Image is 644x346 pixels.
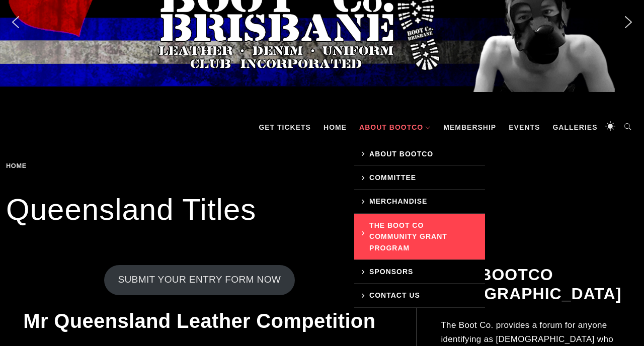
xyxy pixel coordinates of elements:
[8,14,24,30] img: previous arrow
[104,265,295,295] a: SUBMIT YOUR ENTRY FORM NOW
[620,14,636,30] img: next arrow
[354,190,485,213] a: Merchandise
[354,142,485,166] a: About BootCo
[354,166,485,190] a: Committee
[354,214,485,260] a: The Boot Co Community Grant Program
[254,112,316,142] a: GET TICKETS
[318,112,352,142] a: Home
[8,309,391,333] h1: Mr Queensland Leather Competition
[354,112,436,142] a: About BootCo
[354,284,485,307] a: Contact Us
[354,260,485,284] a: Sponsors
[6,190,638,230] h1: Queensland Titles
[547,112,602,142] a: Galleries
[504,112,545,142] a: Events
[438,112,501,142] a: Membership
[441,265,636,304] h2: The BootCo [GEOGRAPHIC_DATA]
[6,162,30,169] a: Home
[6,162,119,169] div: Breadcrumbs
